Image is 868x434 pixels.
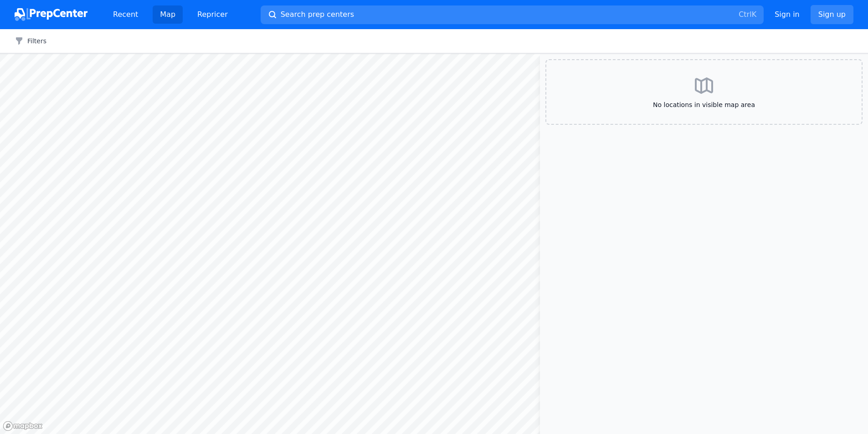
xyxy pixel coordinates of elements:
a: Mapbox logo [3,421,43,431]
img: PrepCenter [15,8,87,21]
button: Filters [15,36,46,46]
span: No locations in visible map area [561,100,847,109]
span: Search prep centers [281,9,354,20]
button: Search prep centersCtrlK [261,5,764,24]
kbd: K [752,10,757,19]
a: Recent [106,5,145,24]
a: Sign up [811,5,853,24]
a: Repricer [190,5,235,24]
a: Sign in [775,9,800,20]
a: Map [153,5,183,24]
kbd: Ctrl [739,10,751,19]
